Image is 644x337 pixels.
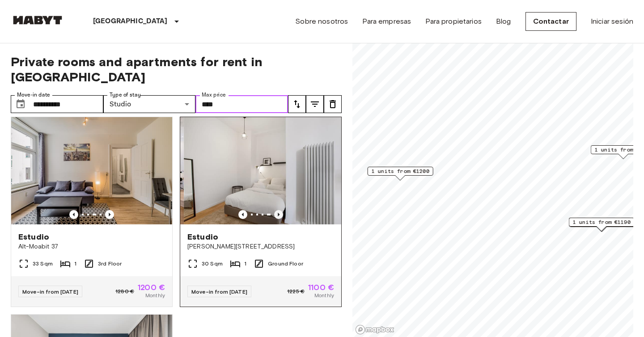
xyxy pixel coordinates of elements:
a: Sobre nosotros [295,16,348,27]
label: Max price [202,91,226,99]
span: Alt-Moabit 37 [18,242,165,251]
span: 1200 € [138,283,165,291]
div: Studio [103,95,196,113]
button: Previous image [238,210,247,219]
span: [PERSON_NAME][STREET_ADDRESS] [187,242,334,251]
a: Blog [496,16,511,27]
a: Para empresas [362,16,411,27]
img: Marketing picture of unit DE-01-047-001-01H [184,117,345,224]
img: Habyt [11,16,64,25]
span: 1280 € [115,287,134,295]
p: [GEOGRAPHIC_DATA] [93,16,168,27]
a: Iniciar sesión [591,16,633,27]
span: 30 Sqm [202,260,223,268]
a: Para propietarios [425,16,482,27]
button: Choose date, selected date is 1 Nov 2025 [12,95,30,113]
span: 1 units from €1190 [573,218,631,226]
a: Mapbox logo [355,324,394,335]
a: Contactar [525,12,576,31]
button: Previous image [105,210,114,219]
span: Private rooms and apartments for rent in [GEOGRAPHIC_DATA] [11,54,342,84]
span: 3rd Floor [98,260,122,268]
span: 33 Sqm [33,260,53,268]
button: Previous image [274,210,283,219]
button: tune [306,95,324,113]
span: Monthly [145,291,165,299]
span: Monthly [314,291,334,299]
button: Previous image [69,210,78,219]
span: Estudio [18,232,49,242]
a: Previous imagePrevious imageEstudio[PERSON_NAME][STREET_ADDRESS]30 Sqm1Ground FloorMove-in from [... [180,117,342,307]
span: 1 [74,260,76,268]
img: Marketing picture of unit DE-01-087-003-01H [11,117,172,224]
span: 1225 € [287,287,305,295]
label: Type of stay [110,91,141,99]
span: Estudio [187,232,218,242]
span: 1100 € [308,283,334,291]
span: Move-in from [DATE] [22,288,78,295]
button: tune [324,95,342,113]
label: Move-in date [17,91,50,99]
span: Ground Floor [268,260,303,268]
button: tune [288,95,306,113]
span: 1 units from €1200 [372,167,429,175]
a: Previous imagePrevious imageEstudioAlt-Moabit 3733 Sqm13rd FloorMove-in from [DATE]1280 €1200 €Mo... [11,117,173,307]
span: Move-in from [DATE] [191,288,247,295]
div: Map marker [368,167,433,181]
span: 1 [244,260,246,268]
div: Map marker [569,218,635,232]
